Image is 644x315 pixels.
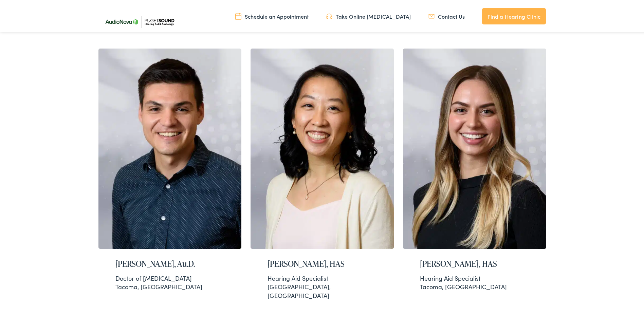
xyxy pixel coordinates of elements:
[235,11,309,19] a: Schedule an Appointment
[235,11,241,19] img: utility icon
[115,273,225,290] div: Tacoma, [GEOGRAPHIC_DATA]
[428,11,465,19] a: Contact Us
[326,11,411,19] a: Take Online [MEDICAL_DATA]
[403,47,546,309] a: Lauren Swanson, Hearing Aid Specialist at Puget Sound Hearing in Tacoma, WA. [PERSON_NAME], HAS H...
[251,47,394,247] img: Kerry Lam at Puget Sound Hearing Aid & Audiology in Bellevue, WA.
[268,273,377,298] div: [GEOGRAPHIC_DATA], [GEOGRAPHIC_DATA]
[268,258,377,267] h2: [PERSON_NAME], HAS
[428,11,435,19] img: utility icon
[115,258,225,267] h2: [PERSON_NAME], Au.D.
[251,47,394,309] a: Kerry Lam at Puget Sound Hearing Aid & Audiology in Bellevue, WA. [PERSON_NAME], HAS Hearing Aid ...
[420,258,529,267] h2: [PERSON_NAME], HAS
[420,273,529,281] div: Hearing Aid Specialist
[326,11,332,19] img: utility icon
[115,273,225,281] div: Doctor of [MEDICAL_DATA]
[268,273,377,281] div: Hearing Aid Specialist
[403,47,546,247] img: Lauren Swanson, Hearing Aid Specialist at Puget Sound Hearing in Tacoma, WA.
[420,273,529,290] div: Tacoma, [GEOGRAPHIC_DATA]
[482,7,546,23] a: Find a Hearing Clinic
[98,47,242,309] a: [PERSON_NAME], Au.D. Doctor of [MEDICAL_DATA]Tacoma, [GEOGRAPHIC_DATA]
